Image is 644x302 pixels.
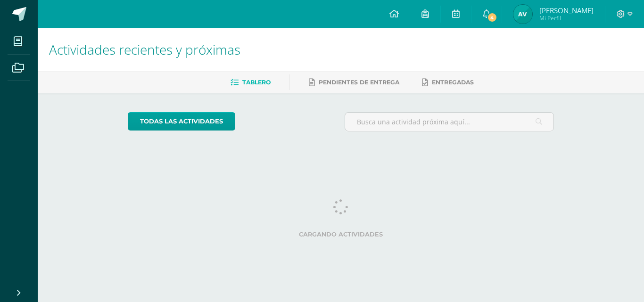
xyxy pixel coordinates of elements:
[422,75,474,90] a: Entregadas
[231,75,271,90] a: Tablero
[513,5,532,24] img: e4da66769a2fba6e59ab66d187d76612.png
[432,79,474,86] span: Entregadas
[539,6,594,15] span: [PERSON_NAME]
[487,12,497,23] span: 4
[49,41,240,58] span: Actividades recientes y próximas
[319,79,399,86] span: Pendientes de entrega
[309,75,399,90] a: Pendientes de entrega
[345,113,554,131] input: Busca una actividad próxima aquí...
[128,231,554,238] label: Cargando actividades
[242,79,271,86] span: Tablero
[539,14,594,22] span: Mi Perfil
[128,112,235,131] a: todas las Actividades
